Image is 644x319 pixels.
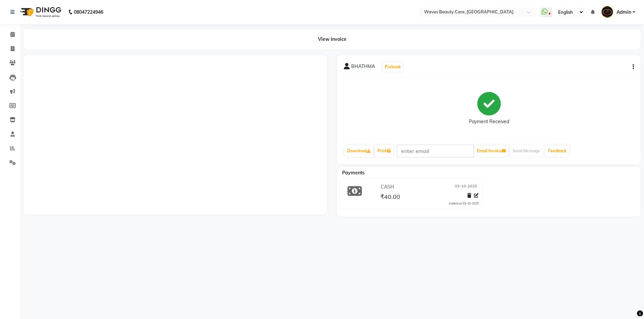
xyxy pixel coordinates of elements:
a: Print [375,145,393,157]
img: Admin [601,6,613,18]
img: logo [17,3,63,21]
span: CASH [381,183,394,190]
a: Feedback [545,145,569,157]
div: Added on 03-10-2025 [449,201,479,206]
div: View Invoice [23,29,641,50]
span: ₹40.00 [380,193,400,202]
span: BHATHMA [351,63,375,72]
div: Payment Received [469,118,509,125]
button: Prebook [383,62,402,72]
span: 03-10-2025 [455,183,477,190]
button: Send Message [510,145,543,157]
b: 08047224946 [74,3,103,21]
input: enter email [397,145,474,157]
a: Download [344,145,373,157]
button: Email Invoice [474,145,508,157]
span: Admin [616,9,631,16]
span: Payments [342,170,365,176]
